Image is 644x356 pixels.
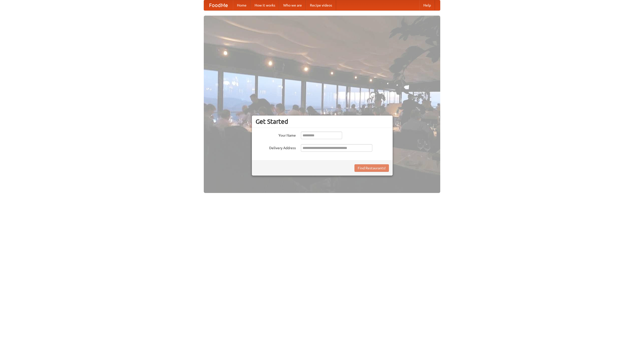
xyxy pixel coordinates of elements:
h3: Get Started [256,118,389,125]
a: Who we are [279,0,306,10]
label: Your Name [256,132,296,138]
a: Recipe videos [306,0,336,10]
a: Help [419,0,435,10]
a: Home [233,0,251,10]
button: Find Restaurants! [354,164,389,172]
label: Delivery Address [256,144,296,150]
a: FoodMe [204,0,233,10]
a: How it works [251,0,279,10]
